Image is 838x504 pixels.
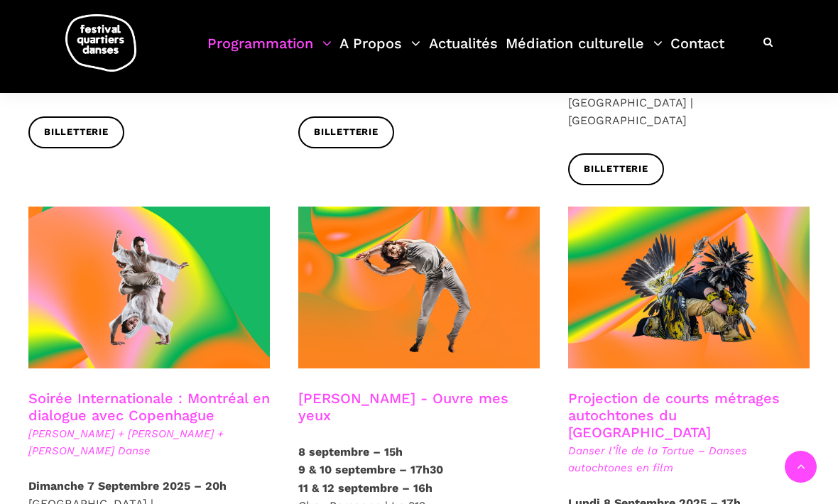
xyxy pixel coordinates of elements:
[298,445,403,459] strong: 8 septembre – 15h
[506,31,663,73] a: Médiation culturelle
[429,31,498,73] a: Actualités
[298,390,540,425] h3: [PERSON_NAME] - Ouvre mes yeux
[568,390,810,441] h3: Projection de courts métrages autochtones du [GEOGRAPHIC_DATA]
[207,31,332,73] a: Programmation
[65,14,136,72] img: logo-fqd-med
[568,442,810,476] span: Danser l’Île de la Tortue – Danses autochtones en film
[44,125,109,140] span: Billetterie
[28,116,124,148] a: Billetterie
[670,31,724,73] a: Contact
[28,479,227,493] strong: Dimanche 7 Septembre 2025 – 20h
[584,162,648,177] span: Billetterie
[568,75,810,130] p: [GEOGRAPHIC_DATA] | [GEOGRAPHIC_DATA]
[314,125,379,140] span: Billetterie
[28,390,270,424] a: Soirée Internationale : Montréal en dialogue avec Copenhague
[339,31,420,73] a: A Propos
[28,425,270,459] span: [PERSON_NAME] + [PERSON_NAME] + [PERSON_NAME] Danse
[298,116,394,148] a: Billetterie
[298,463,443,495] strong: 9 & 10 septembre – 17h30 11 & 12 septembre – 16h
[568,153,664,185] a: Billetterie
